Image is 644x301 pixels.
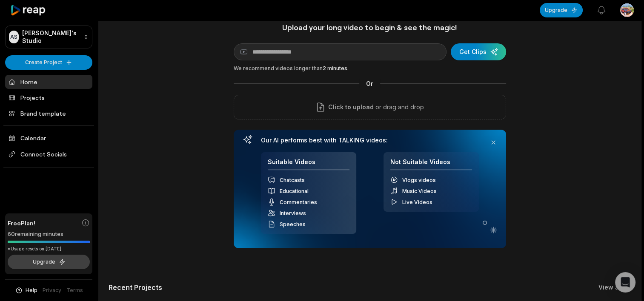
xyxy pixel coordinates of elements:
[280,221,306,227] span: Speeches
[5,147,92,162] span: Connect Socials
[359,79,380,88] span: Or
[280,199,317,205] span: Commentaries
[8,246,90,252] div: *Usage resets on [DATE]
[261,136,479,144] h3: Our AI performs best with TALKING videos:
[390,158,472,170] h4: Not Suitable Videos
[328,102,374,112] span: Click to upload
[8,230,90,239] div: 60 remaining minutes
[8,255,90,269] button: Upgrade
[615,272,635,292] div: Open Intercom Messenger
[109,283,162,292] h2: Recent Projects
[540,3,583,17] button: Upgrade
[280,177,305,183] span: Chatcasts
[402,199,432,205] span: Live Videos
[5,55,92,70] button: Create Project
[268,158,349,170] h4: Suitable Videos
[5,131,92,145] a: Calendar
[22,29,80,45] p: [PERSON_NAME]'s Studio
[8,219,35,227] span: Free Plan!
[66,287,83,294] a: Terms
[26,287,37,294] span: Help
[374,102,424,112] p: or drag and drop
[234,23,506,32] h1: Upload your long video to begin & see the magic!
[234,65,506,72] div: We recommend videos longer than .
[451,43,506,60] button: Get Clips
[402,188,437,194] span: Music Videos
[323,65,347,71] span: 2 minutes
[280,188,309,194] span: Educational
[280,210,306,216] span: Interviews
[9,31,19,43] div: AS
[5,91,92,105] a: Projects
[5,75,92,89] a: Home
[15,287,37,294] button: Help
[43,287,61,294] a: Privacy
[402,177,436,183] span: Vlogs videos
[5,106,92,120] a: Brand template
[598,283,622,292] a: View all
